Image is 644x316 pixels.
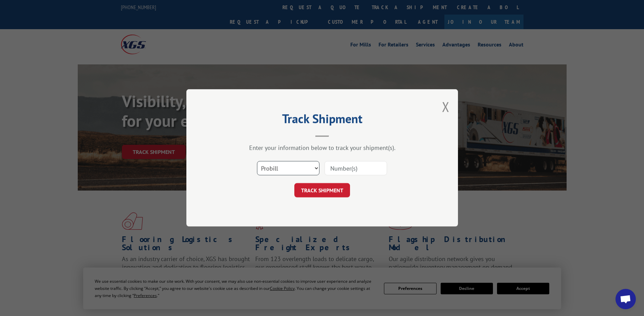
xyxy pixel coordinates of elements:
button: TRACK SHIPMENT [294,183,350,198]
div: Open chat [615,289,636,309]
input: Number(s) [325,161,387,176]
h2: Track Shipment [220,114,424,127]
div: Enter your information below to track your shipment(s). [220,144,424,152]
button: Close modal [442,98,449,116]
